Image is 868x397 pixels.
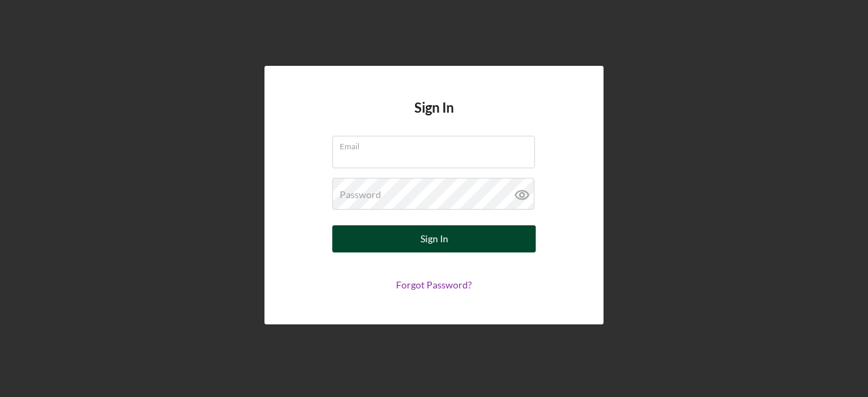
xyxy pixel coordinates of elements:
[396,279,472,290] a: Forgot Password?
[420,225,448,252] div: Sign In
[414,100,454,136] h4: Sign In
[340,189,381,200] label: Password
[340,136,535,151] label: Email
[332,225,536,252] button: Sign In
